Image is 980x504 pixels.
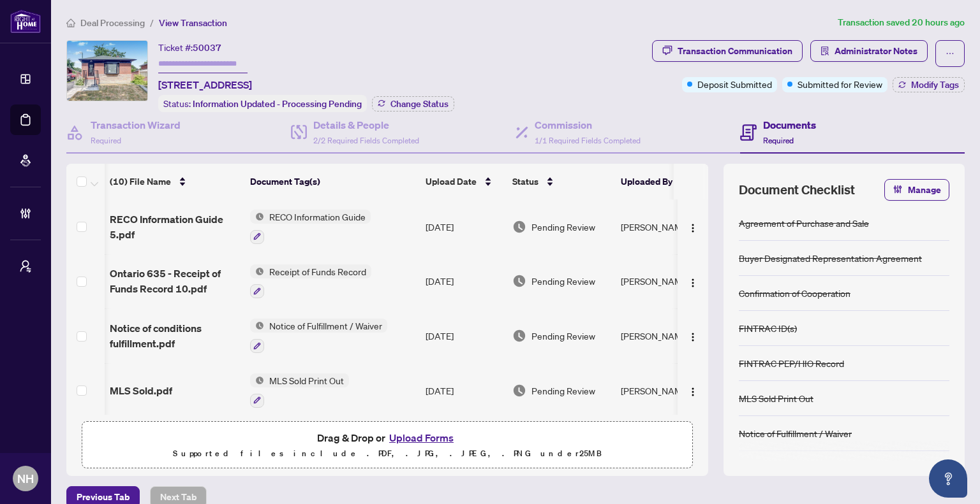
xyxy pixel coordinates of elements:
h4: Documents [763,117,816,133]
button: Modify Tags [893,77,965,92]
span: Modify Tags [911,80,959,89]
td: [PERSON_NAME] [616,308,711,363]
img: Document Status [512,329,526,343]
div: Transaction Communication [678,41,792,61]
span: Manage [908,180,941,200]
div: Notice of Fulfillment / Waiver [739,426,852,440]
span: 50037 [193,42,221,54]
button: Logo [683,380,703,401]
span: Pending Review [531,329,595,343]
button: Upload Forms [385,429,457,446]
img: logo [10,10,41,33]
button: Status IconNotice of Fulfillment / Waiver [250,319,387,353]
td: [PERSON_NAME] [616,254,711,309]
h4: Commission [535,117,641,133]
span: [STREET_ADDRESS] [158,77,252,92]
span: Notice of Fulfillment / Waiver [264,319,387,333]
h4: Transaction Wizard [91,117,181,133]
span: (10) File Name [110,175,171,189]
span: 1/1 Required Fields Completed [535,136,641,145]
img: IMG-E12319202_1.jpg [67,41,147,101]
span: Change Status [390,99,449,108]
button: Logo [683,326,703,346]
span: Receipt of Funds Record [264,264,371,278]
th: Document Tag(s) [245,164,420,199]
article: Transaction saved 20 hours ago [838,15,965,30]
img: Logo [688,332,698,342]
button: Logo [683,271,703,291]
span: Drag & Drop or [317,429,457,446]
th: Uploaded By [616,164,711,199]
span: Pending Review [531,274,595,288]
span: Document Checklist [739,181,855,199]
span: solution [820,47,829,55]
span: Deal Processing [80,17,145,29]
span: Required [91,136,121,145]
img: Status Icon [250,210,264,224]
div: Confirmation of Cooperation [739,286,850,300]
div: FINTRAC ID(s) [739,321,797,335]
span: Pending Review [531,220,595,234]
td: [DATE] [420,363,507,418]
span: Submitted for Review [798,77,882,91]
th: Upload Date [420,164,507,199]
img: Document Status [512,220,526,234]
img: Logo [688,387,698,397]
span: View Transaction [159,17,227,29]
span: user-switch [19,260,32,273]
img: Status Icon [250,373,264,387]
img: Status Icon [250,319,264,333]
th: Status [507,164,616,199]
td: [DATE] [420,199,507,254]
span: Administrator Notes [835,41,917,61]
span: Upload Date [426,175,477,189]
button: Status IconReceipt of Funds Record [250,264,371,299]
button: Change Status [372,96,454,112]
td: [DATE] [420,308,507,363]
p: Supported files include .PDF, .JPG, .JPEG, .PNG under 25 MB [90,446,685,461]
img: Status Icon [250,264,264,278]
span: Notice of conditions fulfillment.pdf [110,320,240,351]
td: [PERSON_NAME] [616,199,711,254]
button: Manage [884,179,949,201]
div: FINTRAC PEP/HIO Record [739,356,844,370]
span: Information Updated - Processing Pending [193,98,362,110]
span: RECO Information Guide 5.pdf [110,212,240,242]
span: Drag & Drop orUpload FormsSupported files include .PDF, .JPG, .JPEG, .PNG under25MB [82,422,692,469]
button: Status IconMLS Sold Print Out [250,373,349,408]
th: (10) File Name [105,164,245,199]
span: RECO Information Guide [264,210,371,224]
span: Pending Review [531,384,595,398]
div: Buyer Designated Representation Agreement [739,251,922,265]
button: Logo [683,217,703,237]
span: Status [512,175,538,189]
div: Agreement of Purchase and Sale [739,216,869,230]
span: MLS Sold Print Out [264,373,349,387]
div: MLS Sold Print Out [739,391,813,405]
span: 2/2 Required Fields Completed [313,136,419,145]
td: [PERSON_NAME] [616,363,711,418]
td: [DATE] [420,254,507,309]
div: Ticket #: [158,40,221,55]
button: Transaction Communication [652,40,803,62]
button: Open asap [929,459,967,498]
span: Deposit Submitted [697,77,772,91]
img: Logo [688,278,698,288]
li: / [150,15,154,30]
span: Ontario 635 - Receipt of Funds Record 10.pdf [110,266,240,296]
span: NH [17,470,34,487]
span: Required [763,136,794,145]
button: Status IconRECO Information Guide [250,210,371,244]
span: home [66,18,75,27]
img: Logo [688,223,698,233]
span: MLS Sold.pdf [110,383,172,398]
h4: Details & People [313,117,419,133]
div: Status: [158,95,367,112]
button: Administrator Notes [810,40,928,62]
span: ellipsis [946,49,954,58]
img: Document Status [512,384,526,398]
img: Document Status [512,274,526,288]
